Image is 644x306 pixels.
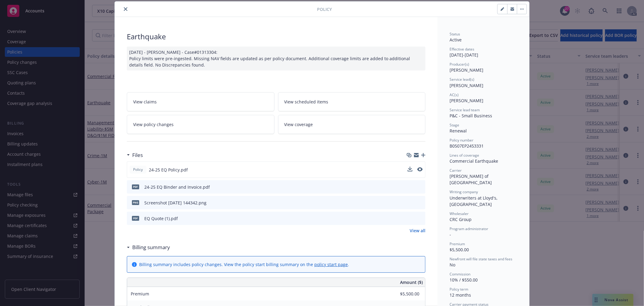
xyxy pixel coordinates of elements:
[144,215,178,222] div: EQ Quote (1).pdf
[450,83,483,88] span: [PERSON_NAME]
[144,200,207,206] div: Screenshot [DATE] 144342.png
[132,151,143,159] h3: Files
[418,200,423,206] button: preview file
[410,227,425,234] a: View all
[127,151,143,159] div: Files
[450,92,459,97] span: AC(s)
[408,200,413,206] button: download file
[400,279,423,285] span: Amount ($)
[450,62,469,67] span: Producer(s)
[450,158,517,164] div: Commercial Earthquake
[132,184,139,189] span: pdf
[450,113,492,119] span: P&C - Small Business
[450,272,470,277] span: Commission
[384,289,423,298] input: 0.00
[450,173,492,185] span: [PERSON_NAME] of [GEOGRAPHIC_DATA]
[278,115,426,134] a: View coverage
[450,189,478,194] span: Writing company
[450,138,473,143] span: Policy number
[450,262,455,268] span: No
[450,98,483,103] span: [PERSON_NAME]
[278,92,426,111] a: View scheduled items
[132,243,170,251] h3: Billing summary
[408,184,413,190] button: download file
[284,99,328,105] span: View scheduled items
[139,261,349,268] div: Billing summary includes policy changes. View the policy start billing summary on the .
[127,47,425,70] div: [DATE] - [PERSON_NAME] - Case#01313304: Policy limits were pre-ingested. Missing NAV fields are u...
[450,47,474,52] span: Effective dates
[132,216,139,220] span: pdf
[450,107,480,112] span: Service lead team
[314,262,348,267] a: policy start page
[450,256,512,262] span: Newfront will file state taxes and fees
[284,121,313,128] span: View coverage
[450,232,451,237] span: -
[450,277,478,283] span: 10% / $550.00
[131,291,149,297] span: Premium
[450,77,474,82] span: Service lead(s)
[418,215,423,222] button: preview file
[133,121,174,128] span: View policy changes
[450,31,460,37] span: Status
[127,92,274,111] a: View claims
[408,215,413,222] button: download file
[450,216,472,222] span: CRC Group
[122,5,129,13] button: close
[450,247,469,252] span: $5,500.00
[132,167,144,172] span: Policy
[149,167,188,173] span: 24-25 EQ Policy.pdf
[450,226,488,231] span: Program administrator
[127,243,170,251] div: Billing summary
[317,6,332,12] span: Policy
[450,143,484,149] span: B0507EP2453331
[450,47,517,58] div: [DATE] - [DATE]
[450,128,467,134] span: Renewal
[132,200,139,205] span: png
[450,195,499,207] span: Underwriters at Lloyd's, [GEOGRAPHIC_DATA]
[133,99,157,105] span: View claims
[144,184,210,190] div: 24-25 EQ Binder and Invoice.pdf
[417,167,423,171] button: preview file
[450,168,462,173] span: Carrier
[450,122,459,128] span: Stage
[417,167,423,173] button: preview file
[450,211,469,216] span: Wholesaler
[450,241,465,246] span: Premium
[450,292,471,298] span: 12 months
[450,37,462,43] span: Active
[127,115,274,134] a: View policy changes
[127,31,425,42] div: Earthquake
[408,167,412,171] button: download file
[408,167,412,173] button: download file
[418,184,423,190] button: preview file
[450,67,483,73] span: [PERSON_NAME]
[450,287,468,292] span: Policy term
[450,153,479,158] span: Lines of coverage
